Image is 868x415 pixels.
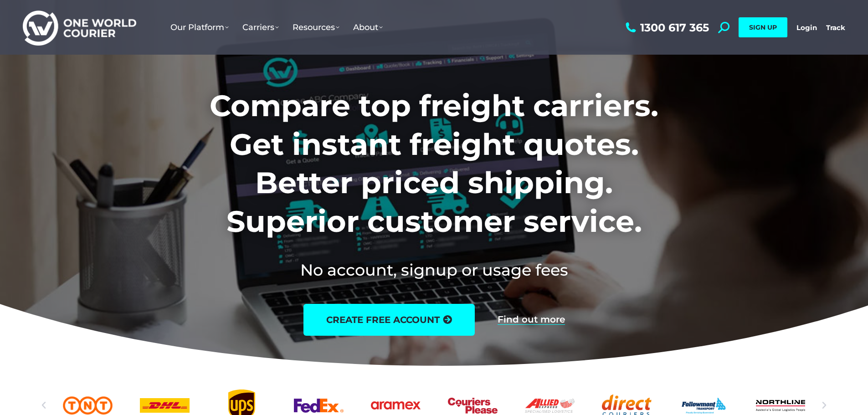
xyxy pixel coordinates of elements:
img: One World Courier [23,9,136,46]
a: Our Platform [164,13,236,41]
a: About [346,13,390,41]
a: Resources [286,13,346,41]
a: SIGN UP [739,17,787,37]
a: Track [826,23,845,32]
span: Resources [293,22,339,32]
a: Find out more [498,315,565,325]
a: Carriers [236,13,286,41]
a: 1300 617 365 [623,22,709,33]
span: About [353,22,383,32]
a: Login [796,23,817,32]
h2: No account, signup or usage fees [149,259,719,281]
span: SIGN UP [749,23,777,31]
span: Carriers [242,22,279,32]
a: create free account [303,304,475,336]
h1: Compare top freight carriers. Get instant freight quotes. Better priced shipping. Superior custom... [149,87,719,241]
span: Our Platform [170,22,229,32]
